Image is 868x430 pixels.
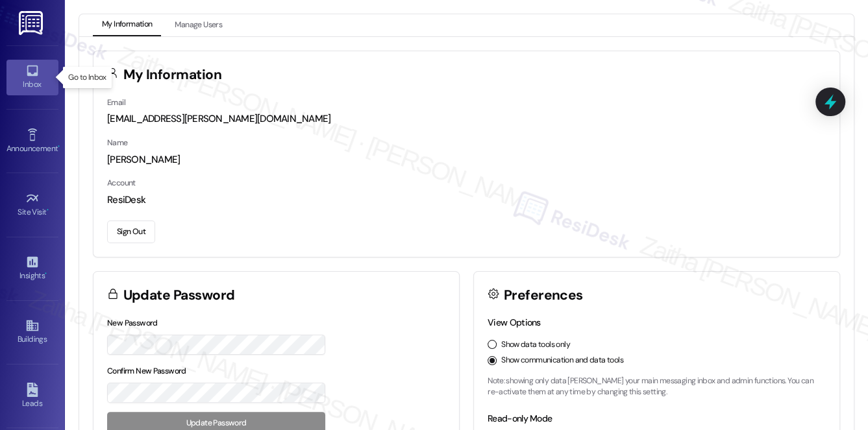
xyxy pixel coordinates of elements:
p: Note: showing only data [PERSON_NAME] your main messaging inbox and admin functions. You can re-a... [488,376,826,398]
label: Show communication and data tools [501,355,623,366]
button: Sign Out [107,221,155,243]
span: • [45,269,47,278]
div: [PERSON_NAME] [107,153,826,167]
label: Read-only Mode [488,412,552,424]
h3: Preferences [504,289,583,302]
label: Show data tools only [501,339,570,351]
label: Email [107,97,125,108]
label: New Password [107,318,158,328]
h3: My Information [123,68,222,82]
a: Buildings [6,315,58,350]
button: Manage Users [166,14,231,36]
span: • [58,142,60,151]
div: [EMAIL_ADDRESS][PERSON_NAME][DOMAIN_NAME] [107,112,826,126]
a: Site Visit • [6,187,58,222]
label: Account [107,178,136,188]
span: • [47,206,49,215]
a: Inbox [6,60,58,95]
a: Leads [6,379,58,414]
img: ResiDesk Logo [19,11,45,35]
div: ResiDesk [107,193,826,207]
label: View Options [488,317,541,328]
label: Confirm New Password [107,366,186,376]
a: Insights • [6,251,58,286]
button: My Information [93,14,161,36]
h3: Update Password [123,289,235,302]
label: Name [107,137,128,148]
p: Go to Inbox [68,72,106,83]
